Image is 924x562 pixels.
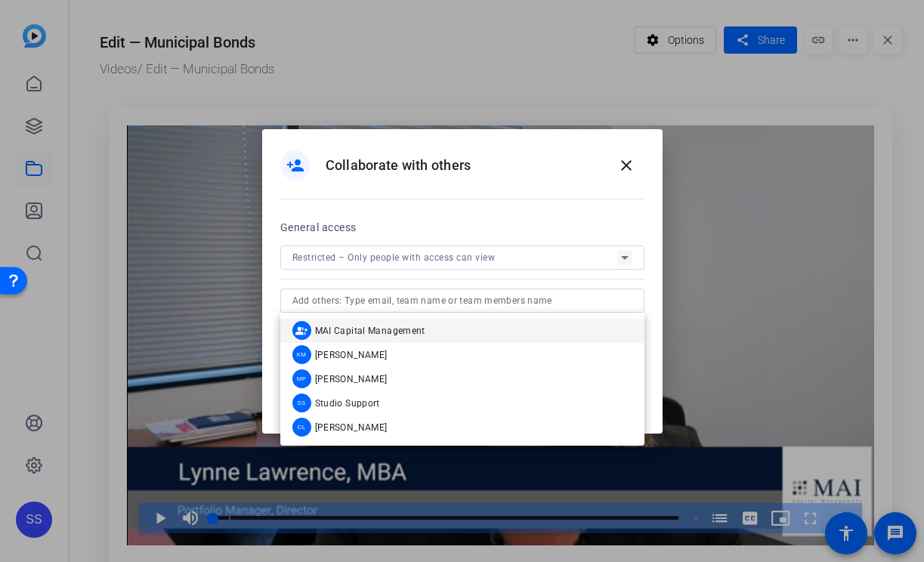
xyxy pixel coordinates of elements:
span: Restricted – Only people with access can view [292,252,496,263]
div: KM [292,345,311,364]
mat-icon: person_add [286,156,304,174]
mat-icon: group_add [292,322,311,340]
span: MAI Capital Management [315,325,425,337]
mat-icon: close [617,156,635,174]
span: [PERSON_NAME] [315,349,388,361]
span: Studio Support [315,397,380,409]
div: SS [292,394,311,412]
input: Add others: Type email, team name or team members name [292,292,632,310]
h2: General access [280,218,357,236]
div: CL [292,418,311,437]
span: [PERSON_NAME] [315,421,388,434]
span: [PERSON_NAME] [315,373,388,385]
h1: Collaborate with others [326,156,471,174]
div: MP [292,369,311,388]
